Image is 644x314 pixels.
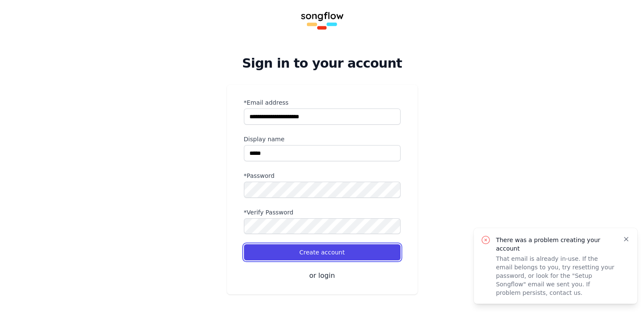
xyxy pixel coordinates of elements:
[496,236,615,253] p: There was a problem creating your account
[227,56,418,71] h2: Sign in to your account
[244,171,401,180] label: *Password
[244,244,401,260] button: Create account
[244,98,401,107] label: *Email address
[244,271,401,281] button: or login
[244,135,401,143] label: Display name
[244,208,401,217] label: *Verify Password
[496,254,615,297] p: That email is already in-use. If the email belongs to you, try resetting your password, or look f...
